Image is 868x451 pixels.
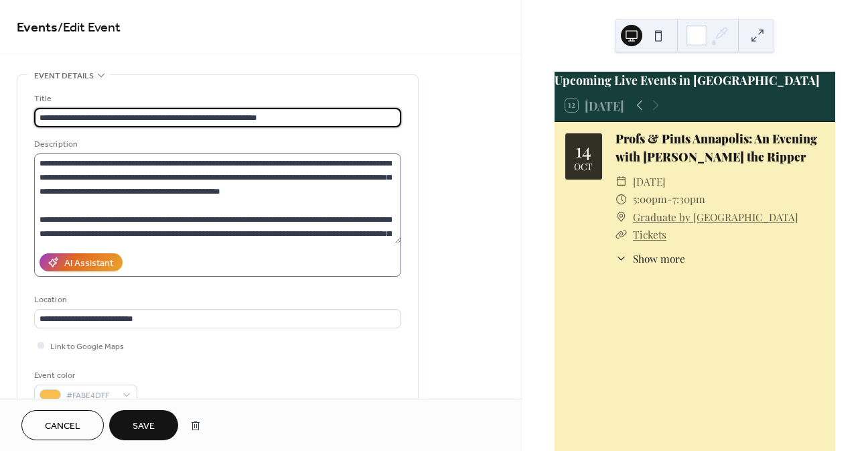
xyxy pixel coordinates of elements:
div: Upcoming Live Events in [GEOGRAPHIC_DATA] [555,72,835,89]
span: [DATE] [633,173,666,190]
div: AI Assistant [64,257,113,271]
div: Oct [574,162,593,172]
a: Events [17,15,58,41]
div: Description [34,137,399,151]
span: / Edit Event [58,15,121,41]
span: #FABE4DFF [66,389,116,403]
div: ​ [616,208,628,226]
a: Profs & Pints Annapolis: An Evening with [PERSON_NAME] the Ripper [616,131,817,164]
span: Save [133,420,155,434]
button: Save [109,410,178,440]
span: Cancel [45,420,80,434]
div: Event color [34,369,135,383]
span: 5:00pm [633,190,667,208]
div: ​ [616,251,628,266]
span: - [667,190,672,208]
div: 14 [575,141,591,159]
span: 7:30pm [672,190,705,208]
div: Title [34,92,399,106]
div: ​ [616,173,628,190]
button: AI Assistant [40,253,123,271]
div: Location [34,293,399,307]
a: Graduate by [GEOGRAPHIC_DATA] [633,208,798,226]
span: Link to Google Maps [50,340,124,354]
a: Tickets [633,227,666,241]
button: ​Show more [616,251,685,266]
div: ​ [616,226,628,243]
span: Show more [633,251,685,266]
button: Cancel [21,410,104,440]
span: Event details [34,69,94,83]
div: ​ [616,190,628,208]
